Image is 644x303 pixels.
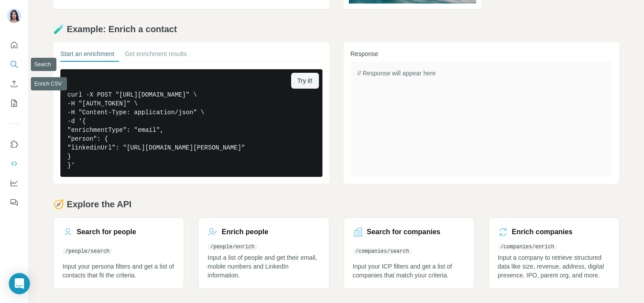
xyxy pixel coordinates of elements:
h3: Enrich people [222,227,268,237]
div: Open Intercom Messenger [9,273,30,294]
a: Enrich companies/companies/enrichInput a company to retrieve structured data like size, revenue, ... [489,217,619,289]
button: Dashboard [7,175,21,191]
code: /people/enrich [207,244,257,250]
h2: 🧪 Example: Enrich a contact [53,23,619,35]
button: Enrich CSV [7,76,21,92]
button: Use Surfe on LinkedIn [7,136,21,152]
button: Get enrichment results [125,49,187,62]
span: // Response will appear here [358,70,436,77]
button: My lists [7,95,21,111]
button: Search [7,56,21,72]
button: Quick start [7,37,21,53]
a: Search for companies/companies/searchInput your ICP filters and get a list of companies that matc... [344,217,474,289]
p: Input a list of people and get their email, mobile numbers and LinkedIn information. [207,253,320,280]
button: Start an enrichment [60,49,114,62]
button: Use Surfe API [7,156,21,172]
button: Feedback [7,195,21,210]
span: Try it! [297,76,312,85]
pre: curl -X POST "[URL][DOMAIN_NAME]" \ -H "[AUTH_TOKEN]" \ -H "Content-Type: application/json" \ -d ... [60,69,322,177]
code: /companies/search [353,248,412,254]
h3: Search for people [77,227,136,237]
h3: Response [351,49,613,58]
h3: Search for companies [367,227,440,237]
a: Search for people/people/searchInput your persona filters and get a list of contacts that fit the... [53,217,184,289]
img: Avatar [7,9,21,23]
code: /companies/enrich [498,244,557,250]
p: Input your ICP filters and get a list of companies that match your criteria. [353,262,465,280]
h3: Enrich companies [512,227,573,237]
code: /people/search [63,248,112,254]
button: Try it! [291,73,318,89]
p: Input your persona filters and get a list of contacts that fit the criteria. [63,262,175,280]
p: Input a company to retrieve structured data like size, revenue, address, digital presence, IPO, p... [498,253,610,280]
a: Enrich people/people/enrichInput a list of people and get their email, mobile numbers and LinkedI... [198,217,329,289]
h2: 🧭 Explore the API [53,198,619,210]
